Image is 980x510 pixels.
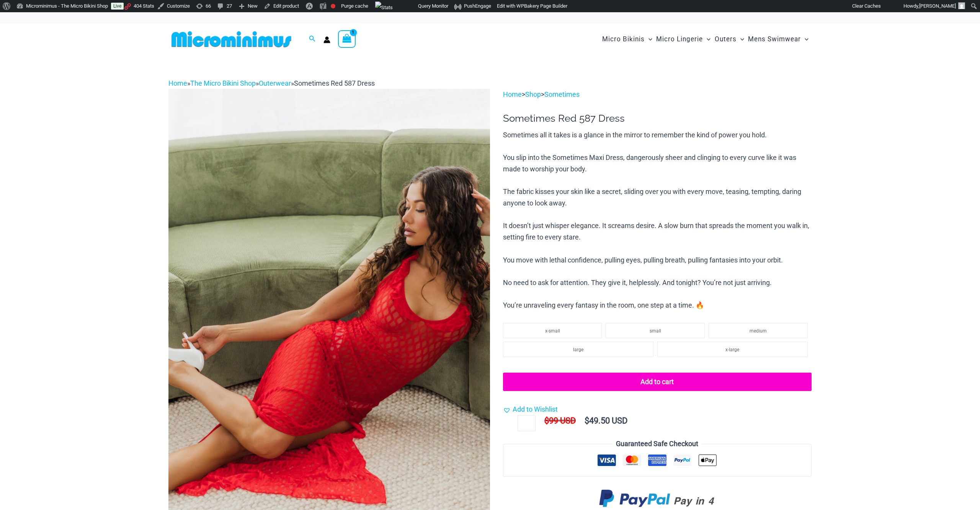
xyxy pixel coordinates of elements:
span: $ [544,416,549,425]
span: $ [585,416,589,425]
img: MM SHOP LOGO FLAT [168,31,294,48]
a: Micro BikinisMenu ToggleMenu Toggle [600,28,654,51]
li: large [503,342,653,357]
bdi: 49.50 USD [585,416,627,425]
a: Shop [525,90,541,98]
p: Sometimes all it takes is a glance in the mirror to remember the kind of power you hold. You slip... [503,129,812,311]
a: Search icon link [309,34,316,44]
a: Mens SwimwearMenu ToggleMenu Toggle [746,28,810,51]
a: Account icon link [323,36,330,43]
img: Views over 48 hours. Click for more Jetpack Stats. [375,2,393,14]
a: Sometimes [544,90,580,98]
p: > > [503,89,812,100]
a: OutersMenu ToggleMenu Toggle [713,28,746,51]
span: Menu Toggle [645,29,652,49]
nav: Site Navigation [599,26,812,52]
li: x-large [657,342,808,357]
span: x-large [725,347,739,352]
a: Home [503,90,522,98]
a: Add to Wishlist [503,404,558,415]
li: x-small [503,323,602,338]
input: Product quantity [518,415,536,431]
h1: Sometimes Red 587 Dress [503,112,812,124]
legend: Guaranteed Safe Checkout [613,438,701,450]
span: x-small [545,328,560,334]
span: large [573,347,583,352]
span: Micro Lingerie [656,29,703,49]
span: Menu Toggle [737,29,744,49]
span: [PERSON_NAME] [919,3,956,9]
span: Sometimes Red 587 Dress [294,79,375,87]
a: Home [168,79,187,87]
span: Menu Toggle [703,29,710,49]
a: Outerwear [259,79,291,87]
a: Live [111,3,124,10]
a: The Micro Bikini Shop [190,79,256,87]
div: Focus keyphrase not set [331,4,335,8]
span: medium [750,328,767,334]
span: Outers [715,29,737,49]
span: small [650,328,661,334]
span: Micro Bikinis [602,29,645,49]
li: medium [709,323,808,338]
bdi: 99 USD [544,416,576,425]
a: Micro LingerieMenu ToggleMenu Toggle [654,28,712,51]
a: View Shopping Cart, 1 items [338,30,356,48]
span: Add to Wishlist [513,405,558,413]
span: Mens Swimwear [748,29,801,49]
span: Menu Toggle [801,29,808,49]
li: small [606,323,705,338]
span: » » » [168,79,375,87]
button: Add to cart [503,373,812,391]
